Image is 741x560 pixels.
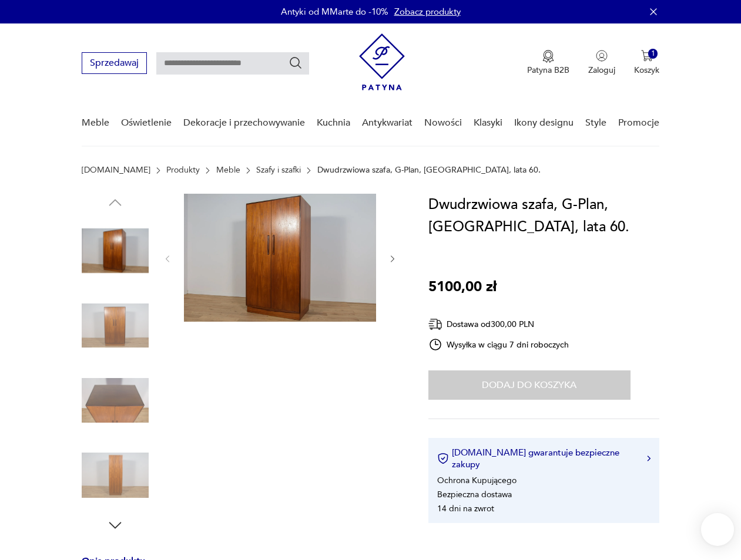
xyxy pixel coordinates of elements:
[82,60,147,68] a: Sprzedawaj
[437,489,512,500] li: Bezpieczna dostawa
[428,317,569,332] div: Dostawa od 300,00 PLN
[82,100,109,146] a: Meble
[585,100,606,146] a: Style
[634,65,659,76] p: Koszyk
[256,166,301,175] a: Szafy i szafki
[588,50,615,76] button: Zaloguj
[216,166,240,175] a: Meble
[359,33,405,90] img: Patyna - sklep z meblami i dekoracjami vintage
[362,100,413,146] a: Antykwariat
[184,194,376,322] img: Zdjęcie produktu Dwudrzwiowa szafa, G-Plan, Wielka Brytania, lata 60.
[428,194,659,238] h1: Dwudrzwiowa szafa, G-Plan, [GEOGRAPHIC_DATA], lata 60.
[82,442,149,509] img: Zdjęcie produktu Dwudrzwiowa szafa, G-Plan, Wielka Brytania, lata 60.
[82,52,147,74] button: Sprzedawaj
[542,50,554,63] img: Ikona medalu
[121,100,172,146] a: Oświetlenie
[437,503,494,514] li: 14 dni na zwrot
[281,6,388,18] p: Antyki od MMarte do -10%
[428,317,442,332] img: Ikona dostawy
[437,447,651,470] button: [DOMAIN_NAME] gwarantuje bezpieczne zakupy
[428,276,497,298] p: 5100,00 zł
[424,100,462,146] a: Nowości
[82,367,149,434] img: Zdjęcie produktu Dwudrzwiowa szafa, G-Plan, Wielka Brytania, lata 60.
[317,100,350,146] a: Kuchnia
[166,166,200,175] a: Produkty
[289,56,303,70] button: Szukaj
[437,475,517,486] li: Ochrona Kupującego
[82,166,150,175] a: [DOMAIN_NAME]
[82,217,149,284] img: Zdjęcie produktu Dwudrzwiowa szafa, G-Plan, Wielka Brytania, lata 60.
[641,50,653,62] img: Ikona koszyka
[588,65,615,76] p: Zaloguj
[647,456,651,461] img: Ikona strzałki w prawo
[437,453,449,464] img: Ikona certyfikatu
[527,50,569,76] button: Patyna B2B
[634,50,659,76] button: 1Koszyk
[514,100,574,146] a: Ikony designu
[701,513,734,546] iframe: Smartsupp widget button
[527,50,569,76] a: Ikona medaluPatyna B2B
[474,100,502,146] a: Klasyki
[183,100,305,146] a: Dekoracje i przechowywanie
[428,338,569,352] div: Wysyłka w ciągu 7 dni roboczych
[527,65,569,76] p: Patyna B2B
[317,166,541,175] p: Dwudrzwiowa szafa, G-Plan, [GEOGRAPHIC_DATA], lata 60.
[648,49,658,59] div: 1
[82,292,149,359] img: Zdjęcie produktu Dwudrzwiowa szafa, G-Plan, Wielka Brytania, lata 60.
[394,6,461,18] a: Zobacz produkty
[596,50,608,62] img: Ikonka użytkownika
[618,100,659,146] a: Promocje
